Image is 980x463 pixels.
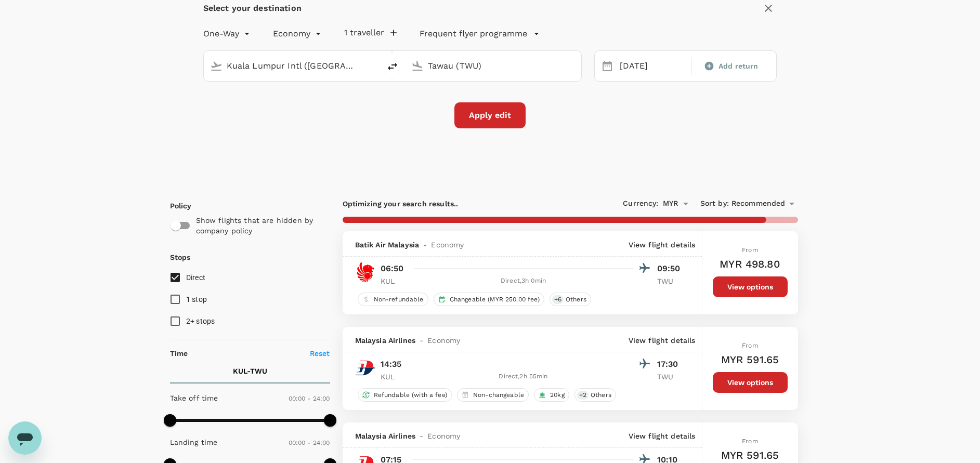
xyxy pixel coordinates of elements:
[742,438,758,445] span: From
[355,431,416,441] span: Malaysia Airlines
[355,335,416,346] span: Malaysia Airlines
[203,1,302,16] div: Select your destination
[170,348,188,359] p: Time
[419,240,431,250] span: -
[678,196,693,211] button: Open
[413,276,634,286] div: Direct , 3h 0min
[358,293,428,306] div: Non-refundable
[561,295,591,304] span: Others
[550,293,591,306] div: +6Others
[203,25,252,42] div: One-Way
[431,240,464,250] span: Economy
[233,366,267,376] p: KUL - TWU
[574,64,576,67] button: Open
[289,439,330,446] span: 00:00 - 24:00
[8,421,42,455] iframe: Button to launch messaging window, conversation in progress
[420,28,527,40] p: Frequent flyer programme
[713,276,788,297] button: View options
[381,358,402,371] p: 14:35
[289,395,330,402] span: 00:00 - 24:00
[170,437,218,447] p: Landing time
[381,276,407,286] p: KUL
[586,391,616,400] span: Others
[657,372,683,382] p: TWU
[574,388,616,402] div: +2Others
[629,335,696,346] p: View flight details
[577,391,589,400] span: + 2
[186,273,206,282] span: Direct
[427,335,460,346] span: Economy
[381,262,404,275] p: 06:50
[355,262,376,283] img: OD
[546,391,569,400] span: 20kg
[170,393,218,403] p: Take off time
[718,61,759,71] span: Add return
[742,246,758,254] span: From
[534,388,569,402] div: 20kg
[623,198,658,209] span: Currency :
[457,388,529,402] div: Non-changeable
[454,102,526,128] button: Apply edit
[380,54,405,79] button: delete
[420,28,540,40] button: Frequent flyer programme
[273,25,323,42] div: Economy
[434,293,544,306] div: Changeable (MYR 250.00 fee)
[713,372,788,393] button: View options
[731,198,786,209] span: Recommended
[469,391,528,400] span: Non-changeable
[657,276,683,286] p: TWU
[370,391,451,400] span: Refundable (with a fee)
[700,198,729,209] span: Sort by :
[170,253,191,261] strong: Stops
[310,348,330,359] p: Reset
[657,358,683,371] p: 17:30
[370,295,428,304] span: Non-refundable
[616,56,689,76] div: [DATE]
[415,431,427,441] span: -
[355,358,376,378] img: MH
[196,215,323,236] p: Show flights that are hidden by company policy
[344,28,397,38] button: 1 traveller
[657,262,683,275] p: 09:50
[721,351,779,368] h6: MYR 591.65
[170,201,179,211] p: Policy
[415,335,427,346] span: -
[227,58,358,74] input: Depart from
[358,388,452,402] div: Refundable (with a fee)
[186,317,215,325] span: 2+ stops
[552,295,564,304] span: + 6
[381,372,407,382] p: KUL
[186,295,207,303] span: 1 stop
[428,58,559,74] input: Going to
[427,431,460,441] span: Economy
[355,240,420,250] span: Batik Air Malaysia
[373,64,375,67] button: Open
[720,256,780,272] h6: MYR 498.80
[742,342,758,349] span: From
[413,372,634,382] div: Direct , 2h 55min
[629,240,696,250] p: View flight details
[343,199,570,209] p: Optimizing your search results..
[629,431,696,441] p: View flight details
[446,295,544,304] span: Changeable (MYR 250.00 fee)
